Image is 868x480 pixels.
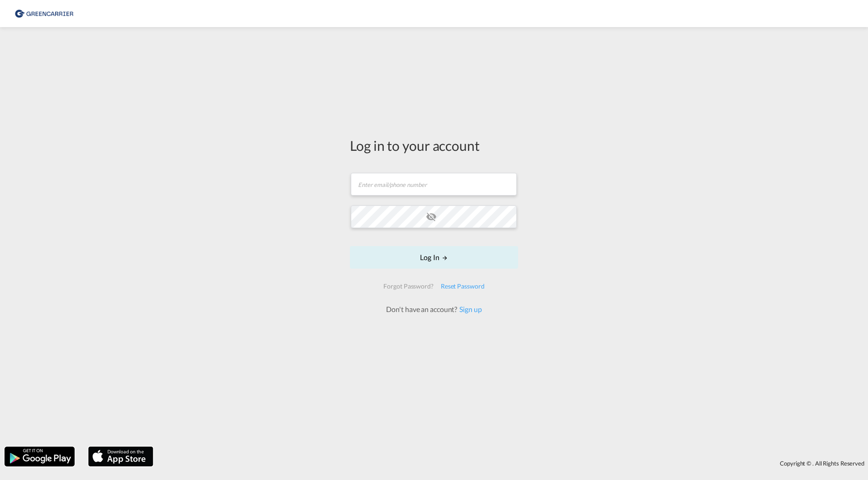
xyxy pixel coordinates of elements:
[158,456,868,471] div: Copyright © . All Rights Reserved
[437,278,488,294] div: Reset Password
[426,211,437,222] md-icon: icon-eye-off
[14,4,75,24] img: 609dfd708afe11efa14177256b0082fb.png
[351,173,517,196] input: Enter email/phone number
[350,246,518,269] button: LOGIN
[4,446,75,467] img: google.png
[350,136,518,155] div: Log in to your account
[457,305,481,313] a: Sign up
[376,304,491,314] div: Don't have an account?
[87,446,154,467] img: apple.png
[380,278,437,294] div: Forgot Password?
